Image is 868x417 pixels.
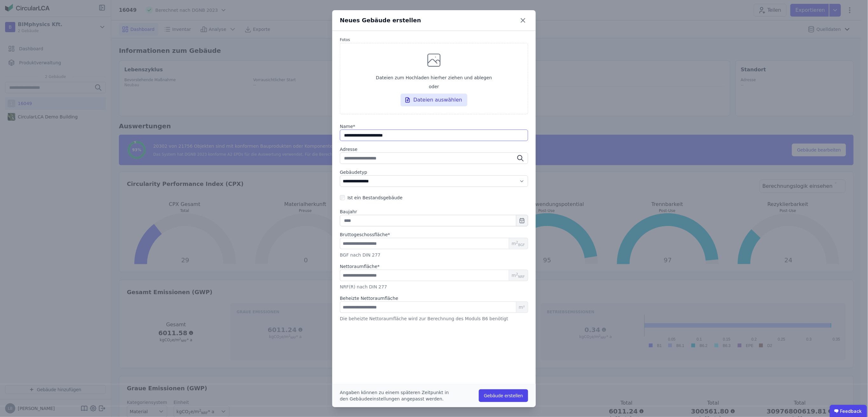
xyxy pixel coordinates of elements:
[340,146,528,152] label: Adresse
[516,272,518,276] sup: 2
[512,240,525,247] span: m
[429,83,439,90] span: oder
[518,275,525,279] sub: NRF
[340,231,390,238] label: audits.requiredField
[376,74,492,81] span: Dateien zum Hochladen hierher ziehen und ablegen
[340,123,528,130] label: audits.requiredField
[340,295,398,301] label: Beheizte Nettoraumfläche
[340,208,528,215] label: Baujahr
[340,252,528,258] div: BGF nach DIN 277
[340,16,421,25] div: Neues Gebäude erstellen
[518,243,525,247] sub: BGF
[340,263,380,270] label: audits.requiredField
[401,94,467,106] div: Dateien auswählen
[516,240,518,244] sup: 2
[340,284,528,290] div: NRF(R) nach DIN 277
[340,315,528,322] div: Die beheizte Nettoraumfläche wird zur Berechnung des Moduls B6 benötigt
[340,389,453,402] div: Angaben können zu einem späteren Zeitpunkt in den Gebäudeeinstellungen angepasst werden.
[479,389,528,402] button: Gebäude erstellen
[516,302,528,313] span: m²
[340,169,528,175] label: Gebäudetyp
[345,194,403,201] label: Ist ein Bestandsgebäude
[512,272,525,279] span: m
[340,37,528,42] label: Fotos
